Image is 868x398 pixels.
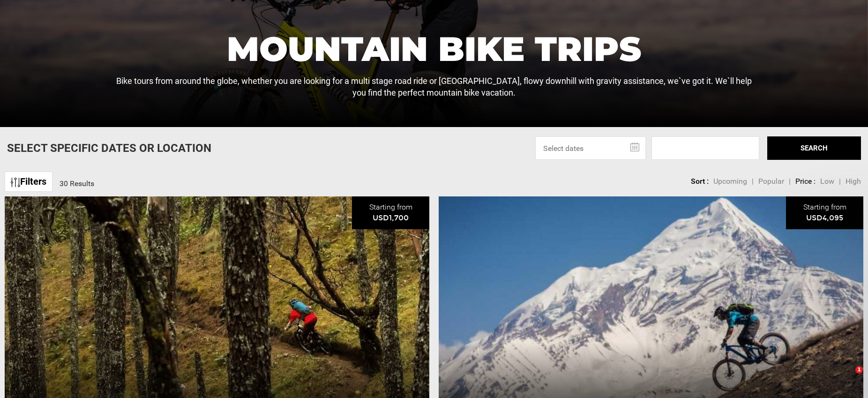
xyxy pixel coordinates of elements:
li: | [789,176,791,187]
span: Popular [758,177,784,186]
span: 1 [855,366,863,374]
p: Select Specific Dates Or Location [7,140,211,156]
li: Price : [795,176,816,187]
span: Low [820,177,834,186]
iframe: Intercom live chat [836,366,859,389]
li: | [839,176,841,187]
li: | [752,176,754,187]
span: 30 Results [60,179,94,188]
li: Sort : [691,176,709,187]
button: SEARCH [767,136,861,160]
p: Bike tours from around the globe, whether you are looking for a multi stage road ride or [GEOGRAP... [109,75,759,99]
span: High [846,177,861,186]
input: Select dates [535,136,646,160]
h1: Mountain Bike Trips [109,32,759,66]
iframe: Intercom notifications message [681,195,868,363]
a: Filters [5,172,52,192]
span: Upcoming [713,177,747,186]
img: btn-icon.svg [11,178,20,187]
